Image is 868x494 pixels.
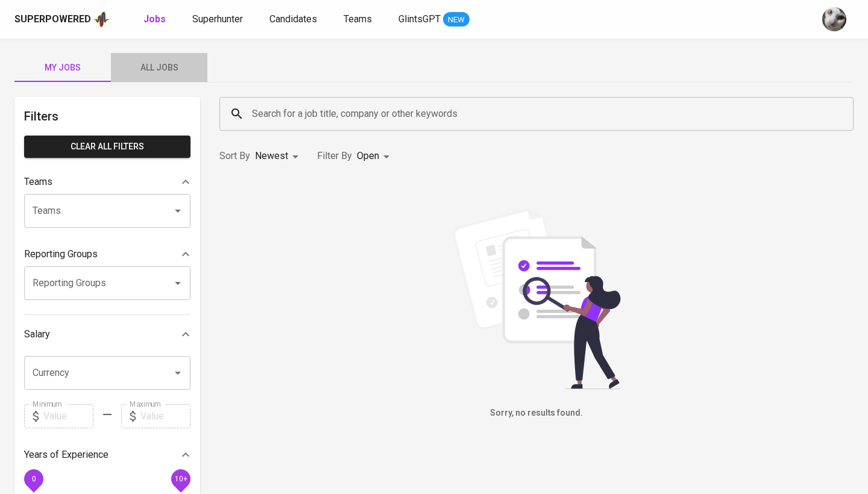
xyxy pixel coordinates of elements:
[24,327,50,342] p: Salary
[344,12,374,27] a: Teams
[446,208,627,389] img: file_searching.svg
[34,139,181,154] span: Clear All filters
[24,443,190,467] div: Years of Experience
[822,7,846,31] img: tharisa.rizky@glints.com
[255,145,303,167] div: Newest
[219,407,854,420] h6: Sorry, no results found.
[174,474,187,483] span: 10+
[14,10,110,28] a: Superpoweredapp logo
[22,60,104,75] span: My Jobs
[24,107,190,126] h6: Filters
[192,12,245,27] a: Superhunter
[344,13,372,25] span: Teams
[169,202,186,219] button: Open
[169,364,186,381] button: Open
[24,136,190,158] button: Clear All filters
[24,175,52,189] p: Teams
[118,60,200,75] span: All Jobs
[398,13,441,25] span: GlintsGPT
[14,13,91,27] div: Superpowered
[192,13,243,25] span: Superhunter
[269,13,317,25] span: Candidates
[24,448,108,462] p: Years of Experience
[24,322,190,346] div: Salary
[24,247,98,261] p: Reporting Groups
[219,149,250,163] p: Sort By
[143,12,168,27] a: Jobs
[143,13,166,25] b: Jobs
[43,404,93,428] input: Value
[24,242,190,266] div: Reporting Groups
[357,145,394,167] div: Open
[93,10,110,28] img: app logo
[398,12,470,27] a: GlintsGPT NEW
[31,474,36,483] span: 0
[269,12,319,27] a: Candidates
[357,150,379,161] span: Open
[169,275,186,292] button: Open
[255,149,288,163] p: Newest
[443,14,470,26] span: NEW
[317,149,352,163] p: Filter By
[24,170,190,194] div: Teams
[140,404,190,428] input: Value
